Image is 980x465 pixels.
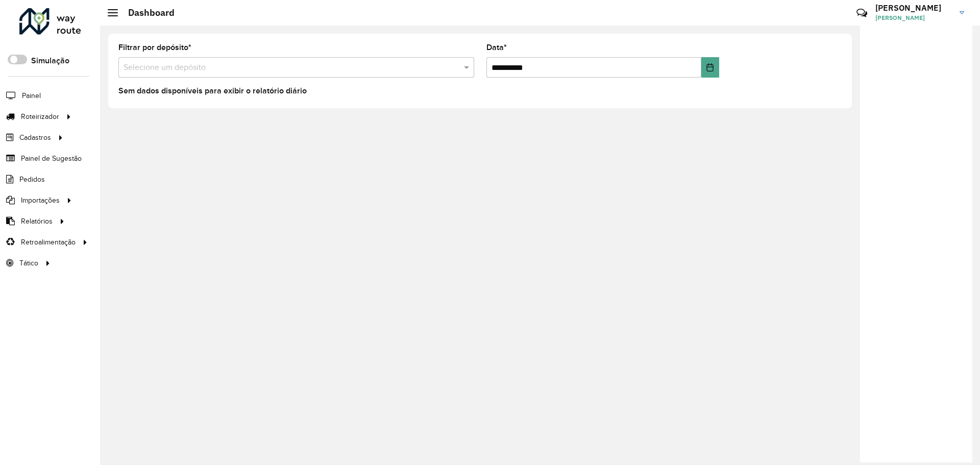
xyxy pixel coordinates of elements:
[21,153,82,164] span: Painel de Sugestão
[118,7,175,18] h2: Dashboard
[734,3,841,31] div: Críticas? Dúvidas? Elogios? Sugestões? Entre em contato conosco!
[22,90,41,101] span: Painel
[21,216,53,227] span: Relatórios
[701,57,719,78] button: Choose Date
[486,41,507,54] label: Data
[19,258,38,268] span: Tático
[21,237,76,248] span: Retroalimentação
[19,132,51,143] span: Cadastros
[21,111,59,122] span: Roteirizador
[875,13,952,22] span: [PERSON_NAME]
[851,2,873,24] a: Contato Rápido
[19,174,45,185] span: Pedidos
[21,195,60,206] span: Importações
[31,55,69,67] label: Simulação
[118,41,191,54] label: Filtrar por depósito
[118,85,307,97] label: Sem dados disponíveis para exibir o relatório diário
[875,3,952,13] h3: [PERSON_NAME]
